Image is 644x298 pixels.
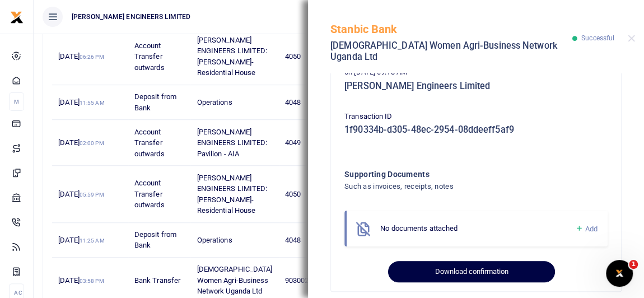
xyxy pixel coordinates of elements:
[197,98,232,106] span: Operations
[197,128,268,158] span: [PERSON_NAME] ENGINEERS LIMITED: Pavilion - AIA
[197,174,268,215] span: [PERSON_NAME] ENGINEERS LIMITED: [PERSON_NAME]-Residential House
[330,22,572,36] h5: Stanbic Bank
[344,81,608,92] h5: [PERSON_NAME] Engineers Limited
[80,238,105,244] small: 11:25 AM
[285,138,301,147] span: 4049
[628,35,635,42] button: Close
[285,236,301,244] span: 4048
[134,179,165,209] span: Account Transfer outwards
[380,224,458,232] span: No documents attached
[134,92,176,112] span: Deposit from Bank
[388,261,554,282] button: Download confirmation
[344,168,562,180] h4: Supporting Documents
[134,41,165,72] span: Account Transfer outwards
[629,260,638,269] span: 1
[58,276,104,285] span: [DATE]
[80,278,104,284] small: 03:58 PM
[285,276,337,285] span: 9030025682709
[58,98,104,106] span: [DATE]
[344,111,608,123] p: Transaction ID
[80,192,104,198] small: 05:59 PM
[197,36,268,77] span: [PERSON_NAME] ENGINEERS LIMITED: [PERSON_NAME]-Residential House
[134,230,176,250] span: Deposit from Bank
[80,54,104,60] small: 06:26 PM
[344,180,562,193] h4: Such as invoices, receipts, notes
[80,140,104,146] small: 02:00 PM
[58,190,104,198] span: [DATE]
[585,225,598,233] span: Add
[58,138,104,147] span: [DATE]
[285,190,301,198] span: 4050
[10,11,24,24] img: logo-small
[9,92,24,111] li: M
[285,98,301,106] span: 4048
[197,265,273,295] span: [DEMOGRAPHIC_DATA] Women Agri-Business Network Uganda Ltd
[581,34,614,42] span: Successful
[67,12,195,22] span: [PERSON_NAME] ENGINEERS LIMITED
[344,124,608,136] h5: 1f90334b-d305-48ec-2954-08ddeeff5af9
[10,12,24,21] a: logo-small logo-large logo-large
[134,276,180,285] span: Bank Transfer
[134,128,165,158] span: Account Transfer outwards
[344,67,608,78] p: on [DATE] 09:18 AM
[80,100,105,106] small: 11:55 AM
[330,40,572,62] h5: [DEMOGRAPHIC_DATA] Women Agri-Business Network Uganda Ltd
[606,260,633,287] iframe: Intercom live chat
[58,236,104,244] span: [DATE]
[285,52,301,60] span: 4050
[197,236,232,244] span: Operations
[58,52,104,60] span: [DATE]
[575,222,598,235] a: Add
